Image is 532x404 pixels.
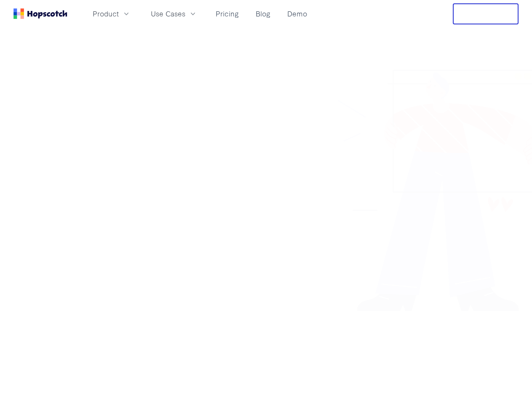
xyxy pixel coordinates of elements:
[146,7,202,21] button: Use Cases
[284,7,310,21] a: Demo
[13,8,67,19] a: Home
[453,3,519,24] button: Free Trial
[93,8,119,19] span: Product
[151,8,185,19] span: Use Cases
[252,7,274,21] a: Blog
[88,7,136,21] button: Product
[212,7,242,21] a: Pricing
